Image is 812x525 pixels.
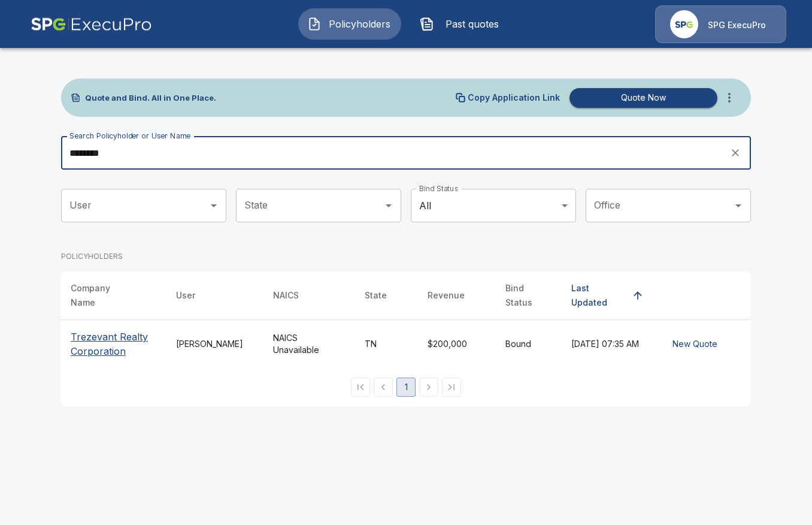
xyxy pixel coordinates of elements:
[419,183,458,194] label: Bind Status
[365,288,387,303] div: State
[61,271,751,368] table: simple table
[380,197,397,214] button: Open
[717,86,741,110] button: more
[670,10,698,38] img: Agency Icon
[411,189,576,222] div: All
[468,93,560,102] p: Copy Application Link
[396,378,416,397] button: page 1
[668,333,722,355] button: New Quote
[418,320,496,369] td: $200,000
[569,88,717,108] button: Quote Now
[273,288,299,303] div: NAICS
[307,17,322,31] img: Policyholders Icon
[726,144,744,162] button: clear search
[349,378,463,397] nav: pagination navigation
[439,17,505,31] span: Past quotes
[176,288,195,303] div: User
[61,251,123,262] p: POLICYHOLDERS
[85,94,216,102] p: Quote and Bind. All in One Place.
[562,320,658,369] td: [DATE] 07:35 AM
[205,197,222,214] button: Open
[71,330,157,358] p: Trezevant Realty Corporation
[565,88,717,108] a: Quote Now
[496,271,562,320] th: Bind Status
[428,288,465,303] div: Revenue
[71,281,135,310] div: Company Name
[571,281,627,310] div: Last Updated
[31,5,152,43] img: AA Logo
[420,17,434,31] img: Past quotes Icon
[69,131,190,141] label: Search Policyholder or User Name
[298,8,401,40] button: Policyholders IconPolicyholders
[496,320,562,369] td: Bound
[326,17,392,31] span: Policyholders
[355,320,418,369] td: TN
[655,5,786,43] a: Agency IconSPG ExecuPro
[176,338,254,350] div: [PERSON_NAME]
[708,19,766,31] p: SPG ExecuPro
[411,8,514,40] button: Past quotes IconPast quotes
[263,320,355,369] td: NAICS Unavailable
[730,197,747,214] button: Open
